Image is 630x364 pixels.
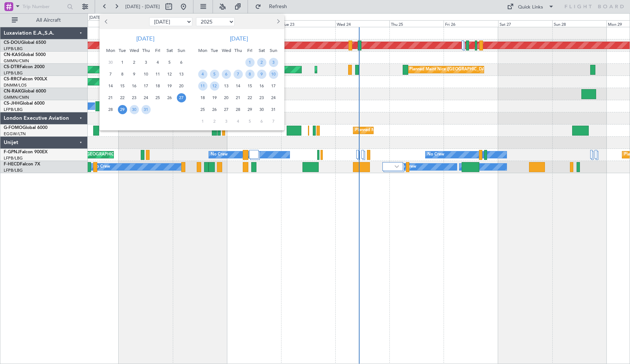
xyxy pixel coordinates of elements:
[198,93,207,102] span: 18
[140,68,152,80] div: 10-7-2025
[128,80,140,92] div: 16-7-2025
[118,105,127,114] span: 29
[269,70,278,79] span: 10
[232,92,244,104] div: 21-8-2025
[177,70,186,79] span: 13
[209,68,220,80] div: 5-8-2025
[106,70,115,79] span: 7
[197,115,209,127] div: 1-9-2025
[106,81,115,91] span: 14
[257,58,266,67] span: 2
[210,93,219,102] span: 19
[245,117,255,126] span: 5
[106,105,115,114] span: 28
[222,93,231,102] span: 20
[269,105,278,114] span: 31
[118,81,127,91] span: 15
[220,92,232,104] div: 20-8-2025
[210,105,219,114] span: 26
[130,70,139,79] span: 9
[153,81,162,91] span: 18
[220,45,232,56] div: Wed
[257,117,266,126] span: 6
[106,93,115,102] span: 21
[244,115,256,127] div: 5-9-2025
[128,45,140,56] div: Wed
[153,93,162,102] span: 25
[234,93,243,102] span: 21
[234,105,243,114] span: 28
[245,81,255,91] span: 15
[222,70,231,79] span: 6
[274,16,282,28] button: Next month
[220,80,232,92] div: 13-8-2025
[128,104,140,115] div: 30-7-2025
[140,104,152,115] div: 31-7-2025
[105,104,116,115] div: 28-7-2025
[234,70,243,79] span: 7
[164,80,175,92] div: 19-7-2025
[198,105,207,114] span: 25
[141,105,151,114] span: 31
[257,105,266,114] span: 30
[220,104,232,115] div: 27-8-2025
[245,58,255,67] span: 1
[267,115,279,127] div: 7-9-2025
[141,81,151,91] span: 17
[209,80,220,92] div: 12-8-2025
[177,58,186,67] span: 6
[197,80,209,92] div: 11-8-2025
[116,56,128,68] div: 1-7-2025
[256,80,267,92] div: 16-8-2025
[222,81,231,91] span: 13
[152,92,164,104] div: 25-7-2025
[164,92,175,104] div: 26-7-2025
[105,68,116,80] div: 7-7-2025
[267,56,279,68] div: 3-8-2025
[256,68,267,80] div: 9-8-2025
[140,92,152,104] div: 24-7-2025
[105,92,116,104] div: 21-7-2025
[175,92,187,104] div: 27-7-2025
[267,80,279,92] div: 17-8-2025
[232,104,244,115] div: 28-8-2025
[197,104,209,115] div: 25-8-2025
[209,104,220,115] div: 26-8-2025
[105,56,116,68] div: 30-6-2025
[175,68,187,80] div: 13-7-2025
[210,81,219,91] span: 12
[244,80,256,92] div: 15-8-2025
[257,81,266,91] span: 16
[116,80,128,92] div: 15-7-2025
[256,56,267,68] div: 2-8-2025
[267,92,279,104] div: 24-8-2025
[164,68,175,80] div: 12-7-2025
[232,68,244,80] div: 7-8-2025
[257,70,266,79] span: 9
[267,45,279,56] div: Sun
[197,68,209,80] div: 4-8-2025
[210,117,219,126] span: 2
[130,58,139,67] span: 2
[141,70,151,79] span: 10
[232,45,244,56] div: Thu
[102,16,111,28] button: Previous month
[152,56,164,68] div: 4-7-2025
[198,117,207,126] span: 1
[140,45,152,56] div: Thu
[118,70,127,79] span: 8
[130,105,139,114] span: 30
[128,56,140,68] div: 2-7-2025
[141,93,151,102] span: 24
[116,45,128,56] div: Tue
[269,81,278,91] span: 17
[209,45,220,56] div: Tue
[153,58,162,67] span: 4
[222,117,231,126] span: 3
[197,92,209,104] div: 18-8-2025
[128,92,140,104] div: 23-7-2025
[244,56,256,68] div: 1-8-2025
[177,93,186,102] span: 27
[256,45,267,56] div: Sat
[164,56,175,68] div: 5-7-2025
